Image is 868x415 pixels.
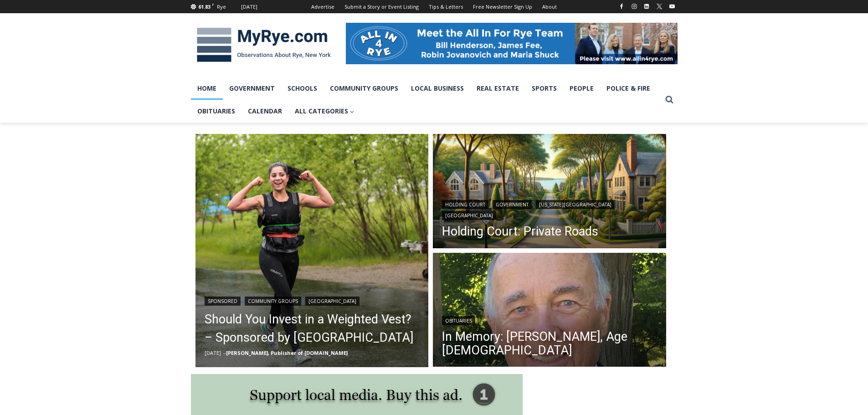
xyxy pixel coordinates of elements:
[442,225,657,238] a: Holding Court: Private Roads
[433,253,666,369] img: Obituary - Richard Allen Hynson
[661,92,678,108] button: View Search Form
[288,100,361,123] a: All Categories
[346,23,678,64] img: All in for Rye
[536,200,615,209] a: [US_STATE][GEOGRAPHIC_DATA]
[405,77,470,100] a: Local Business
[525,77,563,100] a: Sports
[191,77,223,100] a: Home
[195,134,429,367] a: Read More Should You Invest in a Weighted Vest? – Sponsored by White Plains Hospital
[442,200,488,209] a: Holding Court
[281,77,324,100] a: Schools
[600,77,657,100] a: Police & Fire
[442,330,657,357] a: In Memory: [PERSON_NAME], Age [DEMOGRAPHIC_DATA]
[433,253,666,369] a: Read More In Memory: Richard Allen Hynson, Age 93
[442,316,475,325] a: Obituaries
[324,77,405,100] a: Community Groups
[205,349,221,356] time: [DATE]
[191,100,241,123] a: Obituaries
[191,21,337,69] img: MyRye.com
[212,2,214,7] span: F
[245,297,301,306] a: Community Groups
[191,374,523,415] img: support local media, buy this ad
[205,310,420,347] a: Should You Invest in a Weighted Vest? – Sponsored by [GEOGRAPHIC_DATA]
[205,297,241,306] a: Sponsored
[442,198,657,220] div: | | |
[241,3,257,11] div: [DATE]
[641,1,652,12] a: Linkedin
[191,77,661,123] nav: Primary Navigation
[470,77,525,100] a: Real Estate
[442,211,496,220] a: [GEOGRAPHIC_DATA]
[629,1,640,12] a: Instagram
[563,77,600,100] a: People
[223,77,281,100] a: Government
[205,295,420,306] div: | |
[667,1,678,12] a: YouTube
[217,3,226,11] div: Rye
[295,106,354,116] span: All Categories
[493,200,532,209] a: Government
[433,134,666,251] a: Read More Holding Court: Private Roads
[654,1,665,12] a: X
[223,349,226,356] span: –
[616,1,627,12] a: Facebook
[198,3,211,10] span: 61.83
[195,134,429,367] img: (PHOTO: Runner with a weighted vest. Contributed.)
[433,134,666,251] img: DALLE 2025-09-08 Holding Court 2025-09-09 Private Roads
[305,297,360,306] a: [GEOGRAPHIC_DATA]
[241,100,288,123] a: Calendar
[226,349,348,356] a: [PERSON_NAME], Publisher of [DOMAIN_NAME]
